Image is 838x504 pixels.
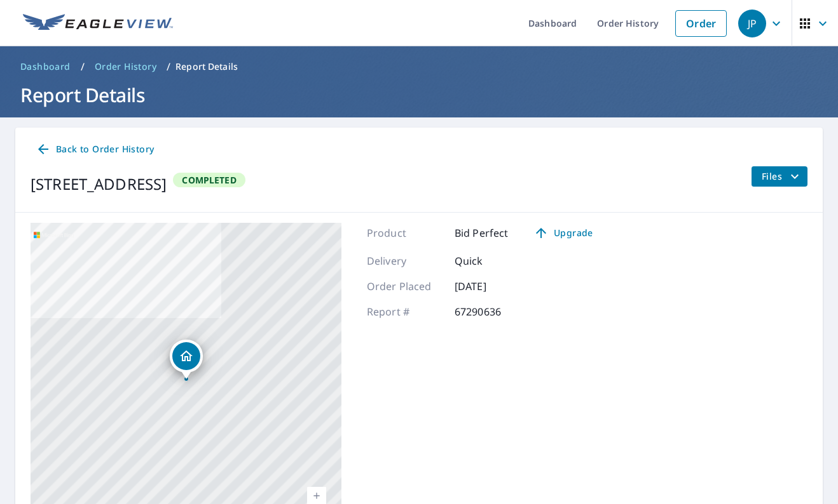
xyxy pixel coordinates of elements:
[455,304,531,319] p: 67290636
[175,60,238,73] p: Report Details
[23,14,173,33] img: EV Logo
[31,173,167,196] div: [STREET_ADDRESS]
[675,10,727,37] a: Order
[20,60,71,73] span: Dashboard
[751,166,807,187] button: filesDropdownBtn-67290636
[15,82,823,108] h1: Report Details
[81,59,85,74] li: /
[738,10,766,37] div: JP
[455,225,509,241] p: Bid Perfect
[167,59,170,74] li: /
[170,340,203,379] div: Dropped pin, building 1, Residential property, 1615 Brougham St Normal, IL 61761
[15,56,76,77] a: Dashboard
[90,56,161,77] a: Order History
[15,56,823,77] nav: breadcrumb
[762,169,802,184] span: Files
[95,60,156,73] span: Order History
[367,253,443,269] p: Delivery
[36,142,154,157] span: Back to Order History
[531,225,595,241] span: Upgrade
[455,279,531,294] p: [DATE]
[455,253,531,269] p: Quick
[367,225,443,241] p: Product
[31,138,159,161] a: Back to Order History
[174,174,244,186] span: Completed
[367,304,443,319] p: Report #
[523,223,603,243] a: Upgrade
[367,279,443,294] p: Order Placed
